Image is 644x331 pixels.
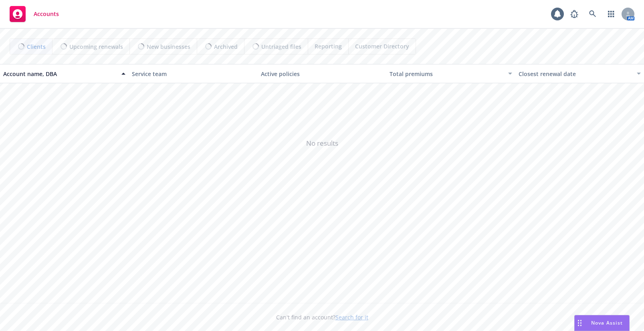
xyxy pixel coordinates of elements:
[261,70,383,78] div: Active policies
[214,42,238,51] span: Archived
[34,11,59,17] span: Accounts
[574,315,630,331] button: Nova Assist
[335,313,368,321] a: Search for it
[261,42,301,51] span: Untriaged files
[132,70,254,78] div: Service team
[386,64,515,83] button: Total premiums
[390,70,503,78] div: Total premiums
[315,42,342,50] span: Reporting
[69,42,123,51] span: Upcoming renewals
[566,6,582,22] a: Report a Bug
[575,315,585,331] div: Drag to move
[6,3,62,25] a: Accounts
[258,64,386,83] button: Active policies
[515,64,644,83] button: Closest renewal date
[276,313,368,321] span: Can't find an account?
[147,42,190,51] span: New businesses
[603,6,619,22] a: Switch app
[3,70,117,78] div: Account name, DBA
[129,64,257,83] button: Service team
[585,6,601,22] a: Search
[355,42,409,50] span: Customer Directory
[591,319,623,326] span: Nova Assist
[519,70,632,78] div: Closest renewal date
[27,42,46,51] span: Clients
